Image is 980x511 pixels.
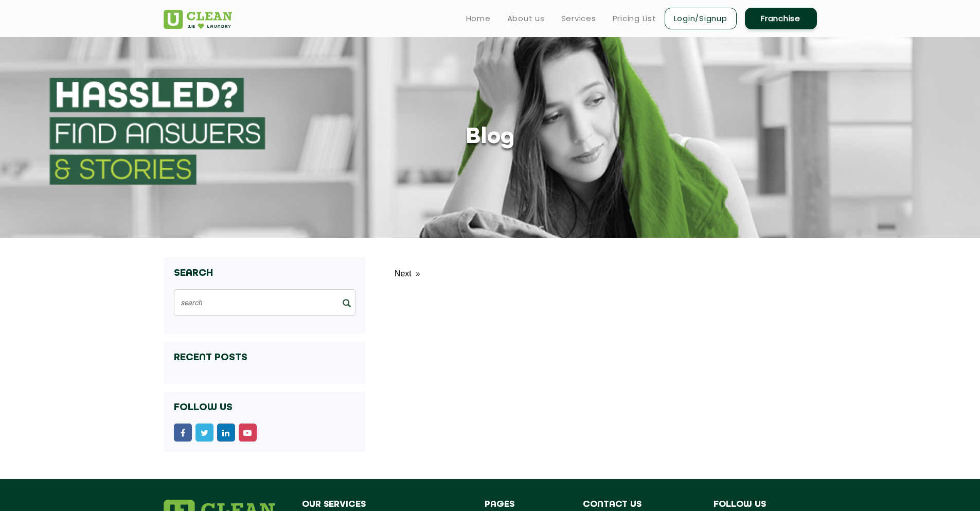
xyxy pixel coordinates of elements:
[613,12,656,25] a: Pricing List
[507,12,545,25] a: About us
[174,268,355,279] h4: Search
[174,352,355,363] h4: Recent Posts
[174,289,355,316] input: search
[174,402,355,413] h4: Follow us
[665,8,737,29] a: Login/Signup
[389,268,426,280] ul: Pagination
[164,10,232,29] img: UClean Laundry and Dry Cleaning
[389,257,809,298] nav: Page navigation example
[466,12,491,25] a: Home
[466,125,514,151] h1: Blog
[745,8,817,29] a: Franchise
[389,268,425,280] a: Next page
[561,12,596,25] a: Services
